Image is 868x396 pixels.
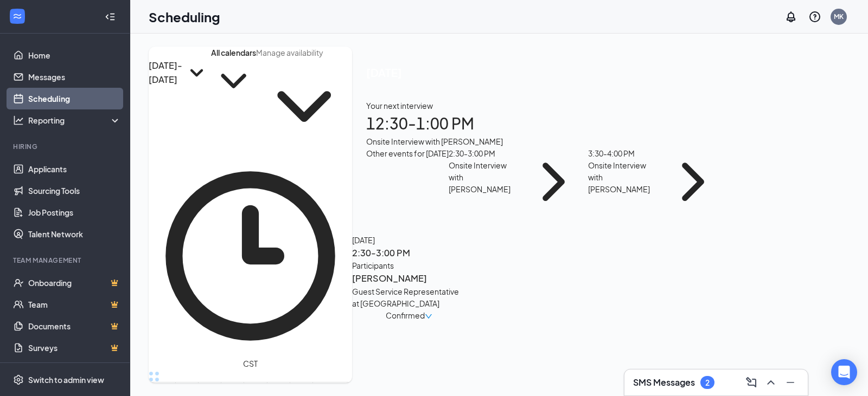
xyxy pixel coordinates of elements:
h3: [DATE] - [DATE] [149,59,182,87]
svg: Clock [149,154,352,358]
h3: 2:30-3:00 PM [352,246,410,260]
a: Talent Network [28,223,121,245]
div: 2 [705,378,710,387]
svg: QuestionInfo [808,10,821,23]
input: Manage availability [256,47,352,59]
span: down [425,310,432,322]
h3: [PERSON_NAME] [352,271,466,285]
div: Participants [352,259,466,271]
div: Open Intercom Messenger [831,359,857,385]
div: Other events for [DATE] [366,147,449,216]
a: SurveysCrown [28,337,121,359]
h3: SMS Messages [633,376,695,388]
svg: ChevronRight [519,147,588,216]
a: Messages [28,66,121,88]
button: Minimize [782,374,799,391]
button: All calendarsChevronDown [211,47,256,103]
span: CST [243,358,258,369]
h1: 12:30 - 1:00 PM [366,112,727,135]
a: OnboardingCrown [28,272,121,294]
svg: Notifications [784,10,797,23]
svg: ChevronDown [211,59,256,103]
a: Sourcing Tools [28,180,121,202]
svg: ComposeMessage [745,376,758,389]
div: 3:30 - 4:00 PM [588,147,656,159]
a: Job Postings [28,202,121,223]
div: Your next interview [366,100,727,112]
div: Guest Service Representative at [GEOGRAPHIC_DATA] [352,285,466,309]
a: Scheduling [28,88,121,109]
svg: ChevronUp [764,376,777,389]
a: Applicants [28,158,121,180]
a: TeamCrown [28,294,121,315]
a: Home [28,44,121,66]
div: Switch to admin view [28,374,104,385]
div: Onsite Interview with [PERSON_NAME] [449,159,516,195]
span: Confirmed [386,309,425,321]
svg: ChevronRight [659,147,727,216]
div: Onsite Interview with [PERSON_NAME] [588,159,656,195]
svg: ChevronDown [256,59,352,154]
div: 2:30 - 3:00 PM [449,147,516,159]
svg: Settings [13,374,24,385]
div: Onsite Interview with [PERSON_NAME] [366,135,727,147]
div: Hiring [13,142,119,151]
button: ComposeMessage [743,374,760,391]
button: ChevronUp [762,374,780,391]
div: Team Management [13,256,119,265]
svg: WorkstreamLogo [12,11,23,22]
svg: SmallChevronDown [182,59,211,87]
div: Reporting [28,115,122,126]
div: [DATE] [352,234,410,246]
svg: Analysis [13,115,24,126]
svg: Collapse [105,11,116,22]
a: DocumentsCrown [28,315,121,337]
svg: Minimize [784,376,797,389]
div: MK [834,12,844,21]
span: [DATE] [366,64,727,81]
h1: Scheduling [149,8,220,26]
